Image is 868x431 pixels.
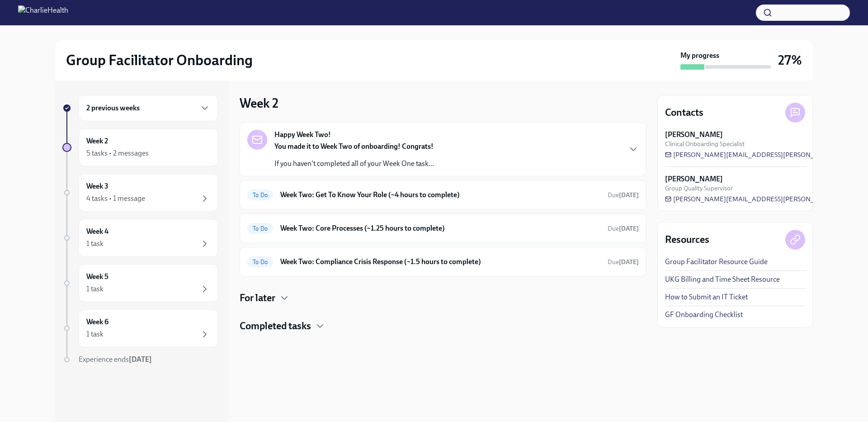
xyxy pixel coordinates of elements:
[665,184,733,193] span: Group Quality Supervisor
[778,52,802,68] h3: 27%
[86,103,140,113] h6: 2 previous weeks
[274,130,331,140] strong: Happy Week Two!
[665,292,748,302] a: How to Submit an IT Ticket
[86,272,108,282] h6: Week 5
[247,225,273,232] span: To Do
[62,128,218,166] a: Week 25 tasks • 2 messages
[665,174,723,184] strong: [PERSON_NAME]
[247,221,639,236] a: To DoWeek Two: Core Processes (~1.25 hours to complete)Due[DATE]
[665,233,709,246] h4: Resources
[274,159,434,169] p: If you haven't completed all of your Week One task...
[62,309,218,347] a: Week 61 task
[66,51,253,69] h2: Group Facilitator Onboarding
[608,191,639,199] span: Due
[240,291,646,305] div: For later
[665,106,703,119] h4: Contacts
[62,264,218,302] a: Week 51 task
[608,225,639,232] span: Due
[665,140,745,148] span: Clinical Onboarding Specialist
[280,257,600,267] h6: Week Two: Compliance Crisis Response (~1.5 hours to complete)
[680,51,719,61] strong: My progress
[247,192,273,199] span: To Do
[619,258,639,266] strong: [DATE]
[240,95,278,111] h3: Week 2
[86,317,108,327] h6: Week 6
[608,191,639,199] span: October 13th, 2025 09:00
[86,284,104,294] div: 1 task
[240,291,275,305] h4: For later
[86,239,104,249] div: 1 task
[608,258,639,266] span: Due
[247,188,639,202] a: To DoWeek Two: Get To Know Your Role (~4 hours to complete)Due[DATE]
[129,355,152,364] strong: [DATE]
[79,355,152,364] span: Experience ends
[665,257,768,267] a: Group Facilitator Resource Guide
[608,224,639,233] span: October 13th, 2025 09:00
[608,258,639,266] span: October 13th, 2025 09:00
[79,95,218,121] div: 2 previous weeks
[18,5,68,20] img: CharlieHealth
[280,223,600,233] h6: Week Two: Core Processes (~1.25 hours to complete)
[247,259,273,265] span: To Do
[86,194,145,204] div: 4 tasks • 1 message
[86,329,104,339] div: 1 task
[86,227,108,237] h6: Week 4
[274,142,434,151] strong: You made it to Week Two of onboarding! Congrats!
[62,174,218,212] a: Week 34 tasks • 1 message
[619,191,639,199] strong: [DATE]
[86,181,108,191] h6: Week 3
[665,130,723,140] strong: [PERSON_NAME]
[86,136,108,146] h6: Week 2
[240,319,311,333] h4: Completed tasks
[247,255,639,269] a: To DoWeek Two: Compliance Crisis Response (~1.5 hours to complete)Due[DATE]
[240,319,646,333] div: Completed tasks
[62,219,218,257] a: Week 41 task
[619,225,639,232] strong: [DATE]
[86,148,149,158] div: 5 tasks • 2 messages
[280,190,600,200] h6: Week Two: Get To Know Your Role (~4 hours to complete)
[665,275,780,284] a: UKG Billing and Time Sheet Resource
[665,310,743,320] a: GF Onboarding Checklist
